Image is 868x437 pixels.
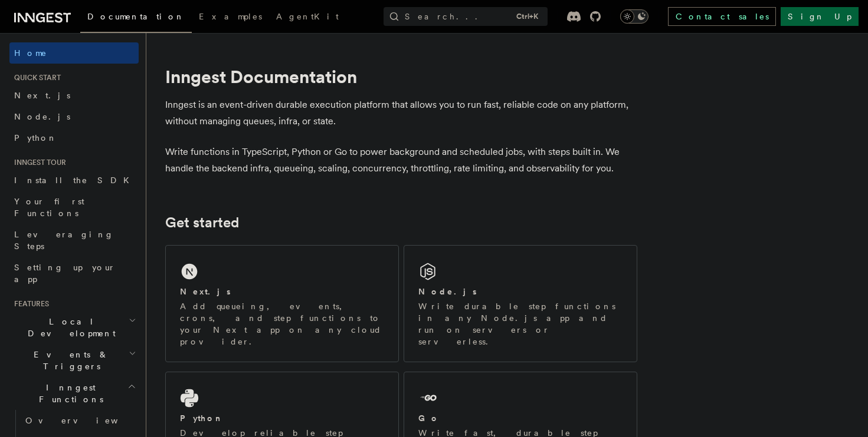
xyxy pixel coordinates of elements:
[9,42,139,64] a: Home
[418,286,477,297] h2: Node.js
[14,197,84,218] span: Your first Functions
[9,299,49,309] span: Features
[165,245,399,362] a: Next.jsAdd queueing, events, crons, and step functions to your Next app on any cloud provider.
[9,127,139,148] a: Python
[199,12,262,21] span: Examples
[9,344,139,377] button: Events & Triggers
[9,382,127,405] span: Inngest Functions
[165,66,637,87] h1: Inngest Documentation
[14,230,114,251] span: Leveraging Steps
[9,224,139,257] a: Leveraging Steps
[192,4,269,32] a: Examples
[165,214,239,231] a: Get started
[781,7,859,26] a: Sign Up
[9,73,61,82] span: Quick start
[9,85,139,106] a: Next.js
[21,410,139,431] a: Overview
[165,97,637,130] p: Inngest is an event-driven durable execution platform that allows you to run fast, reliable code ...
[9,191,139,224] a: Your first Functions
[9,257,139,290] a: Setting up your app
[418,412,440,424] h2: Go
[9,349,129,372] span: Events & Triggers
[620,9,648,24] button: Toggle dark mode
[9,316,129,339] span: Local Development
[14,176,136,185] span: Install the SDK
[9,170,139,191] a: Install the SDK
[269,4,346,32] a: AgentKit
[180,300,384,347] p: Add queueing, events, crons, and step functions to your Next app on any cloud provider.
[404,245,637,362] a: Node.jsWrite durable step functions in any Node.js app and run on servers or serverless.
[87,12,185,21] span: Documentation
[9,158,66,167] span: Inngest tour
[514,11,541,22] kbd: Ctrl+K
[14,263,116,284] span: Setting up your app
[418,300,623,347] p: Write durable step functions in any Node.js app and run on servers or serverless.
[165,144,637,177] p: Write functions in TypeScript, Python or Go to power background and scheduled jobs, with steps bu...
[276,12,339,21] span: AgentKit
[14,91,70,100] span: Next.js
[180,286,231,297] h2: Next.js
[180,412,224,424] h2: Python
[25,416,147,425] span: Overview
[14,47,47,59] span: Home
[14,112,70,121] span: Node.js
[80,4,192,33] a: Documentation
[668,7,776,26] a: Contact sales
[14,133,57,143] span: Python
[384,7,548,26] button: Search...Ctrl+K
[9,106,139,127] a: Node.js
[9,311,139,344] button: Local Development
[9,377,139,410] button: Inngest Functions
